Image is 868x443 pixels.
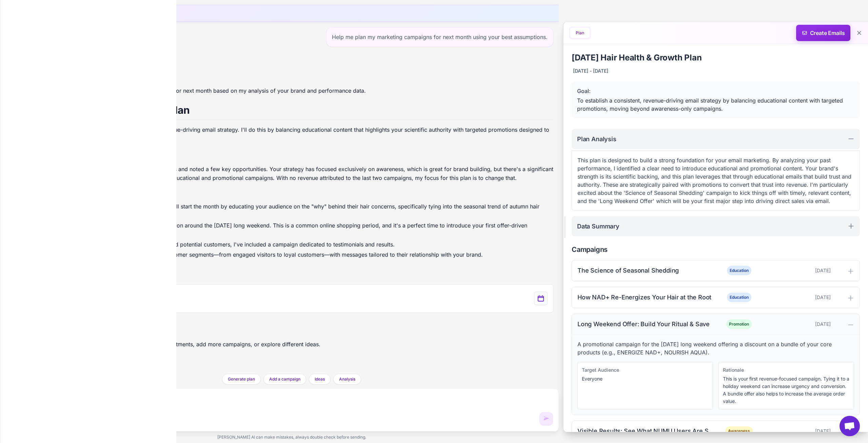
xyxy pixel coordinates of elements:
[572,52,860,63] h1: [DATE] Hair Health & Growth Plan
[30,86,553,95] p: Of course, I can help with that. Here is a marketing plan for next month based on my analysis of ...
[577,87,854,95] div: Goal:
[38,202,553,220] li: Your brand is science-backed. I'll start the month by educating your audience on the "why" behind...
[577,134,616,144] h2: Plan Analysis
[228,376,255,382] span: Generate plan
[570,28,590,38] button: Plan
[577,426,714,436] div: Visible Results: See What NUMU Users Are Saying
[326,27,553,47] div: Help me plan my marketing campaigns for next month using your best assumptions.
[796,25,850,41] button: Create Emails
[577,222,619,231] h2: Data Summary
[339,376,355,382] span: Analysis
[764,427,831,435] div: [DATE]
[38,221,553,239] li: I've planned a promotion around the [DATE] long weekend. This is a common online shopping period,...
[764,294,831,301] div: [DATE]
[577,293,714,302] div: How NAD+ Re-Energizes Your Hair at the Root
[582,366,709,374] div: Target Audience
[30,264,553,273] p: Here is the plan I've developed for you.
[577,266,714,275] div: The Science of Seasonal Shedding
[577,340,854,356] p: A promotional campaign for the [DATE] long weekend offering a discount on a bundle of your core p...
[572,66,610,76] div: [DATE] - [DATE]
[577,156,854,205] p: This plan is designed to build a strong foundation for your email marketing. By analyzing your pa...
[30,188,553,197] p: Here is my strategic approach:
[30,150,553,161] h2: Campaign Analysis and Strategy
[764,267,831,274] div: [DATE]
[24,431,559,443] div: [PERSON_NAME] AI can make mistakes, always double check before sending.
[30,103,553,120] h1: [DATE] Hair Health & Growth Plan
[269,376,300,382] span: Add a campaign
[727,293,751,302] span: Education
[725,426,753,436] span: Awareness
[840,416,860,436] div: Open chat
[726,319,752,329] span: Promotion
[30,165,553,182] p: I analyzed your campaign history from the last 12 months and noted a few key opportunities. Your ...
[30,284,553,313] button: View generated Plan
[30,125,553,143] p: My goal for this month is to establish a consistent, revenue-driving email strategy. I'll do this...
[577,319,714,329] div: Long Weekend Offer: Build Your Ritual & Save
[38,240,553,249] li: To build confidence in new and potential customers, I've included a campaign dedicated to testimo...
[723,375,850,405] p: This is your first revenue-focused campaign. Tying it to a holiday weekend can increase urgency a...
[582,375,709,383] p: Everyone
[723,366,850,374] div: Rationale
[727,266,751,275] span: Education
[263,374,306,385] button: Add a campaign
[572,244,860,255] h2: Campaigns
[38,250,553,259] li: The plan targets different customer segments—from engaged visitors to loyal customers—with messag...
[764,320,831,328] div: [DATE]
[794,25,853,41] span: Create Emails
[315,376,325,382] span: Ideas
[333,374,361,385] button: Analysis
[577,96,854,113] div: To establish a consistent, revenue-driving email strategy by balancing educational content with t...
[222,374,261,385] button: Generate plan
[309,374,331,385] button: Ideas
